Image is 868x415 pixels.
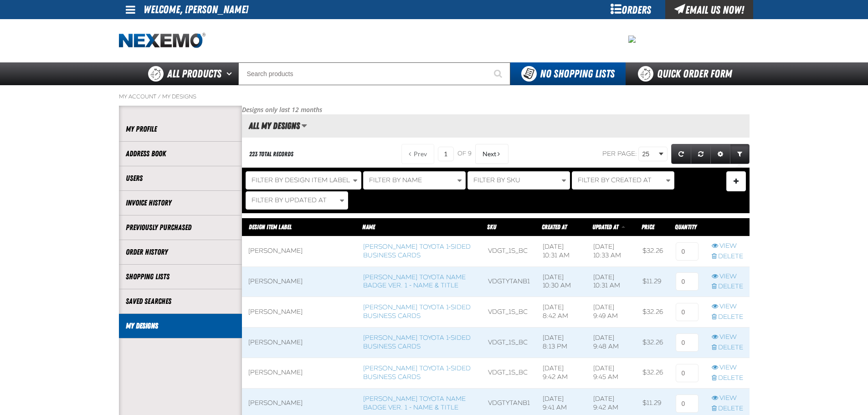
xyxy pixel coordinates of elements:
[540,67,615,80] span: No Shopping Lists
[252,176,350,184] span: Filter By Design Item Label
[542,223,567,231] span: Created At
[675,223,697,231] span: Quantity
[578,176,652,184] span: Filter By Created At
[642,223,654,231] span: Price
[712,343,743,352] a: Delete row action
[473,176,520,184] span: Filter By SKU
[592,223,620,231] a: Updated At
[510,62,626,85] button: You do not have available Shopping Lists. Open to Create a New List
[363,273,466,290] a: [PERSON_NAME] Toyota Name Badge Ver. 1 - Name & Title
[482,358,536,388] td: VDGT_1S_BC
[602,150,637,158] span: Per page:
[242,236,357,266] td: [PERSON_NAME]
[363,334,471,350] a: [PERSON_NAME] Toyota 1-sided Business Cards
[242,358,357,388] td: [PERSON_NAME]
[626,62,749,85] a: Quick Order Form
[363,395,466,411] a: [PERSON_NAME] Toyota Name Badge Ver. 1 - Name & Title
[636,358,669,388] td: $32.26
[712,302,743,311] a: View row action
[730,144,750,164] a: Expand or Collapse Grid Filters
[369,176,422,184] span: Filter By Name
[242,106,750,114] p: Designs only last 12 months
[691,144,711,164] a: Reset grid action
[676,333,699,352] input: 0
[363,171,466,190] button: Filter By Name
[536,266,587,297] td: [DATE] 10:30 AM
[242,328,357,358] td: [PERSON_NAME]
[363,243,471,259] a: [PERSON_NAME] Toyota 1-sided Business Cards
[671,144,691,164] a: Refresh grid action
[126,272,235,282] a: Shopping Lists
[126,173,235,184] a: Users
[712,242,743,251] a: View row action
[126,296,235,307] a: Saved Searches
[592,223,618,231] span: Updated At
[712,272,743,281] a: View row action
[126,124,235,134] a: My Profile
[363,364,471,381] a: [PERSON_NAME] Toyota 1-sided Business Cards
[536,297,587,328] td: [DATE] 8:42 AM
[246,171,361,190] button: Filter By Design Item Label
[536,328,587,358] td: [DATE] 8:13 PM
[734,181,739,184] span: Manage Filters
[487,223,496,231] a: SKU
[488,62,510,85] button: Start Searching
[119,93,156,100] a: My Account
[676,242,699,261] input: 0
[252,196,327,204] span: Filter By Updated At
[636,297,669,328] td: $32.26
[642,149,657,159] span: 25
[242,297,357,328] td: [PERSON_NAME]
[162,93,196,100] a: My Designs
[242,266,357,297] td: [PERSON_NAME]
[536,236,587,266] td: [DATE] 10:31 AM
[712,252,743,261] a: Delete row action
[587,358,637,388] td: [DATE] 9:45 AM
[126,198,235,208] a: Invoice History
[362,223,375,231] a: Name
[238,62,510,85] input: Search
[726,171,746,191] button: Expand or Collapse Filter Management drop-down
[676,395,699,413] input: 0
[482,266,536,297] td: VDGTYTANB1
[482,236,536,266] td: VDGT_1S_BC
[126,321,235,331] a: My Designs
[712,394,743,403] a: View row action
[712,364,743,372] a: View row action
[467,171,570,190] button: Filter By SKU
[126,247,235,257] a: Order History
[301,118,307,133] button: Manage grid views. Current view is All My Designs
[158,93,161,100] span: /
[249,150,293,159] div: 223 total records
[223,62,238,85] button: Open All Products pages
[587,297,637,328] td: [DATE] 9:49 AM
[587,236,637,266] td: [DATE] 10:33 AM
[119,33,205,49] img: Nexemo logo
[167,66,221,82] span: All Products
[712,405,743,413] a: Delete row action
[438,147,454,161] input: Current page number
[457,150,472,158] span: of 9
[483,150,496,158] span: Next Page
[249,223,292,231] a: Design Item Label
[572,171,674,190] button: Filter By Created At
[676,303,699,321] input: 0
[482,328,536,358] td: VDGT_1S_BC
[587,266,637,297] td: [DATE] 10:31 AM
[628,36,636,43] img: 2478c7e4e0811ca5ea97a8c95d68d55a.jpeg
[712,333,743,342] a: View row action
[246,191,348,210] button: Filter By Updated At
[705,218,750,236] th: Row actions
[710,144,730,164] a: Expand or Collapse Grid Settings
[636,328,669,358] td: $32.26
[676,364,699,382] input: 0
[119,33,205,49] a: Home
[482,297,536,328] td: VDGT_1S_BC
[676,272,699,291] input: 0
[587,328,637,358] td: [DATE] 9:48 AM
[126,149,235,159] a: Address Book
[712,374,743,383] a: Delete row action
[636,236,669,266] td: $32.26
